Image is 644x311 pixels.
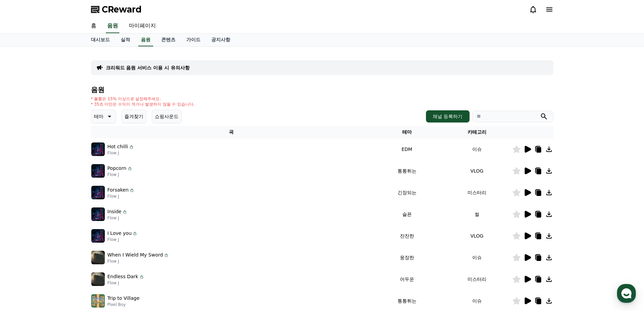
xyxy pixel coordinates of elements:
p: Pixel Boy [108,302,140,307]
h4: 음원 [91,86,553,93]
a: 실적 [115,34,136,46]
a: 설정 [87,215,130,231]
td: 슬픈 [372,203,442,225]
p: Inside [108,208,122,215]
td: 통통튀는 [372,160,442,182]
img: music [91,142,105,156]
th: 테마 [372,126,442,138]
p: Flow J [108,259,169,264]
th: 카테고리 [442,126,512,138]
img: music [91,186,105,199]
p: * 35초 미만은 수익이 적거나 발생하지 않을 수 있습니다. [91,102,195,107]
button: 테마 [91,110,116,123]
p: I Love you [108,230,132,237]
a: 공지사항 [206,34,236,46]
p: Flow J [108,237,138,242]
a: 대시보드 [86,34,115,46]
a: 가이드 [181,34,206,46]
td: 미스터리 [442,268,512,290]
td: 웅장한 [372,247,442,268]
p: 테마 [94,112,103,121]
p: Popcorn [108,165,126,172]
span: 홈 [21,225,25,230]
p: Forsaken [108,186,129,194]
th: 곡 [91,126,372,138]
p: Flow J [108,194,135,199]
img: music [91,251,105,264]
img: music [91,229,105,243]
button: 채널 등록하기 [426,110,469,123]
a: 대화 [45,215,87,231]
td: 잔잔한 [372,225,442,247]
td: 어두운 [372,268,442,290]
a: 음원 [106,19,119,33]
span: 설정 [104,225,113,230]
td: 긴장되는 [372,182,442,203]
td: 썰 [442,203,512,225]
p: Flow J [108,215,128,221]
td: VLOG [442,225,512,247]
img: music [91,164,105,178]
img: music [91,207,105,221]
td: 이슈 [442,247,512,268]
a: 크리워드 음원 서비스 이용 시 유의사항 [106,64,190,71]
a: CReward [91,4,142,15]
p: Flow J [108,172,133,177]
p: Hot chilli [108,143,128,150]
p: When I Wield My Sword [108,251,163,259]
p: Flow J [108,280,144,286]
img: music [91,294,105,308]
a: 음원 [138,34,153,46]
a: 홈 [2,215,45,231]
span: CReward [102,4,142,15]
p: Flow J [108,150,134,156]
p: * 볼륨은 15% 이상으로 설정해주세요. [91,96,195,102]
a: 마이페이지 [123,19,161,33]
a: 홈 [86,19,102,33]
img: music [91,272,105,286]
td: EDM [372,138,442,160]
button: 즐겨찾기 [121,110,146,123]
a: 콘텐츠 [156,34,181,46]
p: Endless Dark [108,273,138,280]
td: VLOG [442,160,512,182]
td: 이슈 [442,138,512,160]
span: 대화 [62,225,70,230]
td: 미스터리 [442,182,512,203]
p: Trip to Village [108,295,140,302]
button: 쇼핑사운드 [152,110,182,123]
